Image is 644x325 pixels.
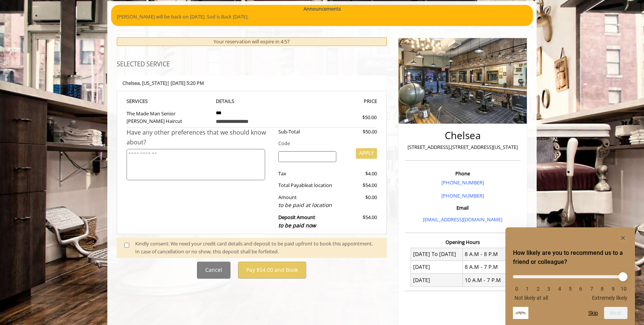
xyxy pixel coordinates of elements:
div: $4.00 [342,170,377,178]
li: 8 [598,286,606,292]
span: S [145,98,148,104]
b: Deposit Amount [278,214,316,229]
p: [STREET_ADDRESS],[STREET_ADDRESS][US_STATE] [407,143,519,151]
div: Tax [273,170,342,178]
b: Announcements [304,5,341,13]
div: $50.00 [342,128,377,136]
li: 7 [588,286,595,292]
div: Amount [273,193,342,210]
div: How likely are you to recommend us to a friend or colleague? Select an option from 0 to 10, with ... [513,270,627,301]
span: at location [308,182,332,189]
span: , [US_STATE] [140,80,167,86]
div: Kindly consent: We need your credit card details and deposit to be paid upfront to book this appo... [135,240,379,256]
li: 4 [556,286,563,292]
div: $0.00 [342,193,377,210]
li: 9 [609,286,617,292]
div: Have any other preferences that we should know about? [127,128,273,147]
span: to be paid now [278,222,316,229]
td: The Made Man Senior [PERSON_NAME] Haircut [127,106,210,128]
p: [PERSON_NAME] will be back on [DATE]. Sod is Back [DATE]. [117,13,527,21]
td: [DATE] [411,261,463,273]
div: Your reservation will expire in 4:57 [117,37,387,46]
div: How likely are you to recommend us to a friend or colleague? Select an option from 0 to 10, with ... [513,233,627,319]
button: Pay $54.00 and Book [238,262,306,279]
li: 0 [513,286,520,292]
h3: Email [407,205,519,210]
button: APPLY [356,148,377,159]
li: 6 [577,286,584,292]
a: [PHONE_NUMBER] [441,192,484,199]
div: Total Payable [273,181,342,189]
div: Sub-Total [273,128,342,136]
div: $54.00 [342,213,377,230]
td: 8 A.M - 7 P.M [462,261,514,273]
td: [DATE] To [DATE] [411,248,463,261]
li: 1 [523,286,531,292]
h2: How likely are you to recommend us to a friend or colleague? Select an option from 0 to 10, with ... [513,248,627,267]
th: PRICE [293,97,377,106]
th: DETAILS [210,97,294,106]
div: to be paid at location [278,201,337,209]
span: Not likely at all [514,295,548,301]
td: 10 A.M - 7 P.M [462,274,514,287]
li: 2 [534,286,542,292]
h3: SELECTED SERVICE [117,61,387,68]
h2: Chelsea [407,130,519,141]
button: Next question [604,307,627,319]
a: [PHONE_NUMBER] [441,179,484,186]
li: 5 [566,286,574,292]
td: [DATE] [411,274,463,287]
li: 10 [620,286,627,292]
b: Chelsea | [DATE] 5:20 PM [122,80,204,86]
div: Code [273,140,377,147]
a: [EMAIL_ADDRESS][DOMAIN_NAME] [423,216,502,223]
li: 3 [545,286,552,292]
td: 8 A.M - 8 P.M [462,248,514,261]
button: Skip [588,310,598,316]
h3: Opening Hours [405,239,520,245]
span: Extremely likely [592,295,627,301]
div: $50.00 [335,113,377,121]
th: SERVICE [127,97,210,106]
button: Hide survey [618,233,627,242]
h3: Phone [407,171,519,176]
div: $54.00 [342,181,377,189]
button: Cancel [197,262,230,279]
